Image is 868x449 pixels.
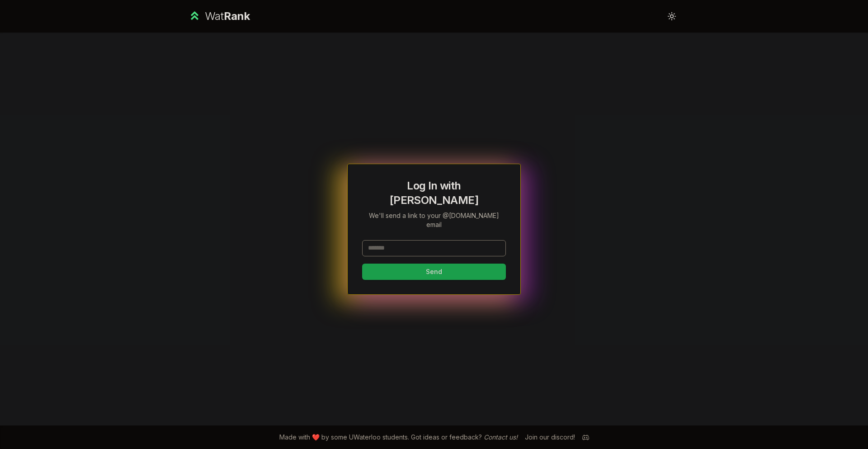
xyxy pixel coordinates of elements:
p: We'll send a link to your @[DOMAIN_NAME] email [362,211,506,229]
h1: Log In with [PERSON_NAME] [362,179,506,208]
a: WatRank [188,9,250,24]
button: Send [362,264,506,280]
span: Rank [224,9,250,23]
div: Wat [205,9,250,24]
a: Contact us! [484,433,518,441]
div: Join our discord! [525,433,575,442]
span: Made with ❤️ by some UWaterloo students. Got ideas or feedback? [279,433,518,442]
